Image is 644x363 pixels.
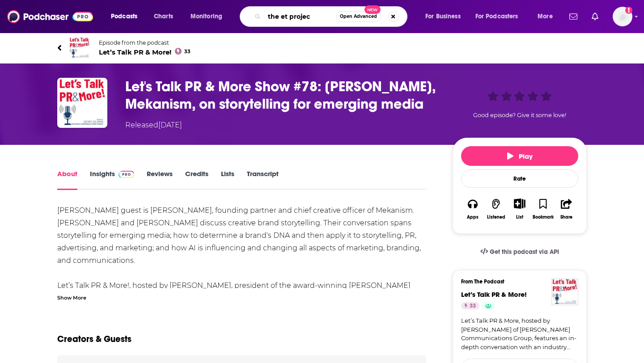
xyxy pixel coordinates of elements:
button: Open AdvancedNew [336,11,381,22]
button: Share [555,193,578,225]
span: Let’s Talk PR & More! [99,48,191,56]
a: Transcript [247,169,279,190]
span: Get this podcast via API [490,248,559,256]
span: Monitoring [191,10,222,23]
div: Rate [461,169,578,188]
div: Released [DATE] [125,120,182,131]
div: Search podcasts, credits, & more... [248,6,416,27]
button: Listened [484,193,508,225]
button: open menu [184,9,234,24]
img: Let’s Talk PR & More! [551,279,578,305]
button: open menu [531,9,564,24]
button: open menu [470,9,531,24]
span: 33 [184,50,191,54]
div: List [516,214,523,220]
span: Good episode? Give it some love! [473,112,566,118]
span: 33 [470,302,476,311]
a: 33 [461,302,479,309]
button: open menu [419,9,472,24]
a: Reviews [147,169,173,190]
button: Play [461,146,578,166]
span: For Podcasters [475,10,518,23]
div: Show More ButtonList [508,193,531,225]
button: Apps [461,193,484,225]
img: Podchaser Pro [119,171,134,178]
a: Show notifications dropdown [566,9,581,24]
span: Play [507,152,533,160]
a: Let’s Talk PR & More!Episode from the podcastLet’s Talk PR & More!33 [57,37,587,59]
a: Let’s Talk PR & More! [461,290,527,299]
img: User Profile [613,7,632,26]
button: Show More Button [510,198,529,208]
button: Show profile menu [613,7,632,26]
span: Logged in as hopeksander1 [613,7,632,26]
div: Listened [487,215,505,220]
div: Apps [467,215,479,220]
a: Get this podcast via API [473,241,566,263]
span: More [538,10,553,23]
input: Search podcasts, credits, & more... [264,9,336,24]
h2: Creators & Guests [57,333,131,345]
img: Let's Talk PR & More Show #78: Tommy Means, Mekanism, on storytelling for emerging media [57,78,107,128]
button: Bookmark [531,193,555,225]
svg: Add a profile image [625,7,632,14]
span: Episode from the podcast [99,39,191,46]
div: Bookmark [533,215,554,220]
span: New [364,5,381,14]
span: Podcasts [111,10,137,23]
a: Show notifications dropdown [588,9,602,24]
span: For Business [425,10,461,23]
button: open menu [105,9,149,24]
img: Let’s Talk PR & More! [69,37,90,59]
span: Charts [154,10,173,23]
a: InsightsPodchaser Pro [90,169,134,190]
div: Share [560,215,572,220]
a: Let’s Talk PR & More, hosted by [PERSON_NAME] of [PERSON_NAME] Communications Group, features an ... [461,317,578,351]
a: About [57,169,77,190]
h1: Let's Talk PR & More Show #78: Tommy Means, Mekanism, on storytelling for emerging media [125,78,438,113]
a: Charts [148,9,178,24]
h3: From The Podcast [461,279,571,285]
a: Lists [221,169,234,190]
img: Podchaser - Follow, Share and Rate Podcasts [7,8,93,25]
a: Credits [185,169,208,190]
span: Open Advanced [340,14,377,19]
